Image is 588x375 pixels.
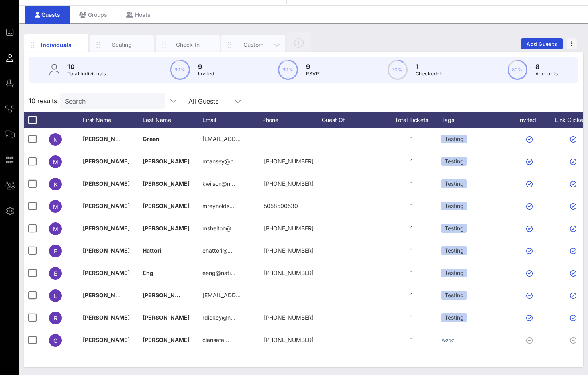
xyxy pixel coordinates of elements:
[262,112,322,128] div: Phone
[143,225,190,232] span: [PERSON_NAME]
[416,62,444,71] p: 1
[264,269,314,276] span: +19096416180
[202,195,234,217] p: mreynolds…
[104,41,140,49] div: Seating
[441,202,467,210] div: Testing
[202,306,235,329] p: rdickey@n…
[83,314,130,321] span: [PERSON_NAME]
[53,203,58,210] span: M
[53,226,58,232] span: M
[143,247,161,254] span: Hattori
[54,181,57,188] span: K
[83,112,143,128] div: First Name
[54,248,57,255] span: E
[202,262,235,284] p: eeng@nati…
[54,293,57,299] span: L
[143,202,190,209] span: [PERSON_NAME]
[382,306,441,329] div: 1
[202,173,235,195] p: kwilson@n…
[143,135,159,142] span: Green
[143,269,153,276] span: Eng
[264,180,314,187] span: +16467626311
[264,225,314,232] span: +13107731004
[202,112,262,128] div: Email
[198,62,214,71] p: 9
[184,93,247,109] div: All Guests
[441,313,467,322] div: Testing
[382,112,441,128] div: Total Tickets
[83,202,130,209] span: [PERSON_NAME]
[202,150,238,173] p: mtansey@n…
[264,247,314,254] span: +16319422569
[83,135,130,142] span: [PERSON_NAME]
[264,336,314,343] span: +19172283924
[83,292,130,298] span: [PERSON_NAME]
[382,173,441,195] div: 1
[382,128,441,150] div: 1
[526,41,558,47] span: Add Guests
[509,112,553,128] div: Invited
[54,270,57,277] span: E
[202,329,229,351] p: clarisata…
[67,62,106,71] p: 10
[39,41,74,49] div: Individuals
[83,336,130,343] span: [PERSON_NAME]
[441,179,467,188] div: Testing
[25,6,70,24] div: Guests
[53,337,57,344] span: C
[441,337,454,343] i: None
[306,70,324,78] p: RSVP`d
[382,262,441,284] div: 1
[441,269,467,277] div: Testing
[202,240,232,262] p: ehattori@…
[53,136,58,143] span: N
[143,158,190,165] span: [PERSON_NAME]
[198,70,214,78] p: Invited
[441,224,467,233] div: Testing
[441,157,467,166] div: Testing
[188,98,218,105] div: All Guests
[83,225,130,232] span: [PERSON_NAME]
[83,180,130,187] span: [PERSON_NAME]
[202,292,298,298] span: [EMAIL_ADDRESS][DOMAIN_NAME]
[535,70,558,78] p: Accounts
[382,284,441,306] div: 1
[521,38,563,49] button: Add Guests
[53,159,58,165] span: M
[441,291,467,300] div: Testing
[382,195,441,217] div: 1
[143,314,190,321] span: [PERSON_NAME]
[143,112,202,128] div: Last Name
[29,96,57,106] span: 10 results
[264,314,314,321] span: +15134047489
[83,269,130,276] span: [PERSON_NAME]
[535,62,558,71] p: 8
[306,62,324,71] p: 9
[143,180,190,187] span: [PERSON_NAME]
[441,135,467,143] div: Testing
[416,70,444,78] p: Checked-In
[83,247,130,254] span: [PERSON_NAME]
[143,336,190,343] span: [PERSON_NAME]
[202,135,298,142] span: [EMAIL_ADDRESS][DOMAIN_NAME]
[441,246,467,255] div: Testing
[382,240,441,262] div: 1
[264,158,314,165] span: +16464799676
[54,315,57,322] span: R
[236,41,271,49] div: Custom
[322,112,382,128] div: Guest Of
[264,202,298,209] span: 5058500530
[382,217,441,240] div: 1
[83,158,130,165] span: [PERSON_NAME]
[170,41,206,49] div: Check-In
[70,6,117,24] div: Groups
[67,70,106,78] p: Total Individuals
[202,217,236,240] p: mshelton@…
[117,6,160,24] div: Hosts
[143,292,190,298] span: [PERSON_NAME]
[441,112,509,128] div: Tags
[382,150,441,173] div: 1
[382,329,441,351] div: 1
